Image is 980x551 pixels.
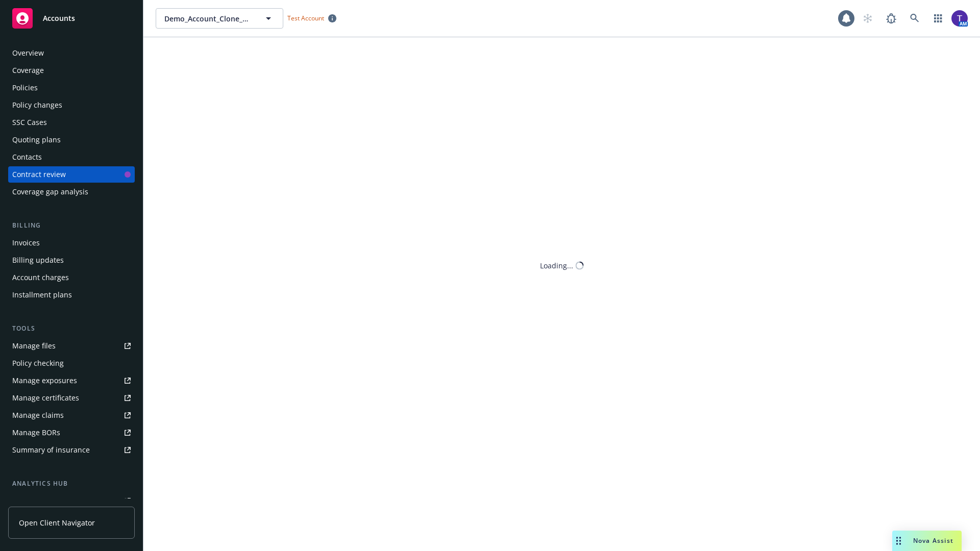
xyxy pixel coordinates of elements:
[19,517,95,528] span: Open Client Navigator
[8,235,135,251] a: Invoices
[8,338,135,354] a: Manage files
[8,269,135,286] a: Account charges
[12,97,62,113] div: Policy changes
[8,424,135,441] a: Manage BORs
[12,407,64,423] div: Manage claims
[12,287,72,303] div: Installment plans
[8,390,135,406] a: Manage certificates
[12,390,79,406] div: Manage certificates
[12,114,47,131] div: SSC Cases
[12,338,56,354] div: Manage files
[12,149,42,165] div: Contacts
[8,287,135,303] a: Installment plans
[881,8,901,29] a: Report a Bug
[951,10,968,27] img: photo
[12,80,38,96] div: Policies
[156,8,283,29] button: Demo_Account_Clone_QA_CR_Tests_Demo
[12,355,64,371] div: Policy checking
[8,355,135,371] a: Policy checking
[287,14,324,22] span: Test Account
[8,184,135,200] a: Coverage gap analysis
[12,424,60,441] div: Manage BORs
[913,536,953,545] span: Nova Assist
[8,149,135,165] a: Contacts
[12,166,66,183] div: Contract review
[12,442,90,458] div: Summary of insurance
[12,62,44,79] div: Coverage
[904,8,925,29] a: Search
[928,8,948,29] a: Switch app
[892,531,905,551] div: Drag to move
[8,407,135,423] a: Manage claims
[8,4,135,33] a: Accounts
[8,45,135,61] a: Overview
[8,372,135,389] a: Manage exposures
[8,114,135,131] a: SSC Cases
[540,260,573,271] div: Loading...
[12,132,61,148] div: Quoting plans
[892,531,962,551] button: Nova Assist
[8,166,135,183] a: Contract review
[857,8,878,29] a: Start snowing
[8,80,135,96] a: Policies
[12,493,97,509] div: Loss summary generator
[8,62,135,79] a: Coverage
[8,493,135,509] a: Loss summary generator
[43,14,75,22] span: Accounts
[8,323,135,334] div: Tools
[12,45,44,61] div: Overview
[8,442,135,458] a: Summary of insurance
[12,252,64,268] div: Billing updates
[8,479,135,489] div: Analytics hub
[283,13,340,23] span: Test Account
[12,235,40,251] div: Invoices
[12,184,88,200] div: Coverage gap analysis
[12,269,69,286] div: Account charges
[12,372,77,389] div: Manage exposures
[8,252,135,268] a: Billing updates
[8,220,135,231] div: Billing
[164,13,253,24] span: Demo_Account_Clone_QA_CR_Tests_Demo
[8,132,135,148] a: Quoting plans
[8,97,135,113] a: Policy changes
